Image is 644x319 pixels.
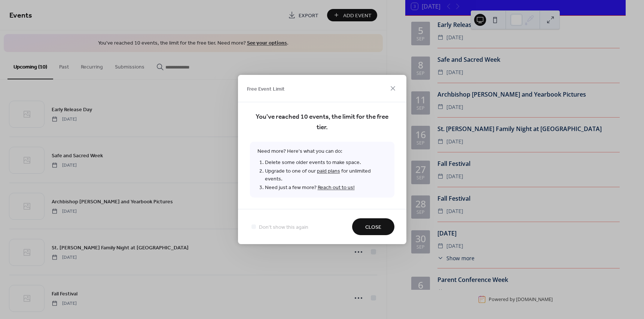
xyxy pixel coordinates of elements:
[265,167,387,183] li: Upgrade to one of our for unlimited events.
[365,224,381,231] span: Close
[318,183,355,193] a: Reach out to us!
[247,85,285,93] span: Free Event Limit
[259,224,308,231] span: Don't show this again
[250,112,394,133] span: You've reached 10 events, the limit for the free tier.
[250,142,394,198] span: Need more? Here's what you can do:
[352,218,394,235] button: Close
[265,158,387,167] li: Delete some older events to make space.
[265,183,387,192] li: Need just a few more?
[317,166,340,176] a: paid plans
